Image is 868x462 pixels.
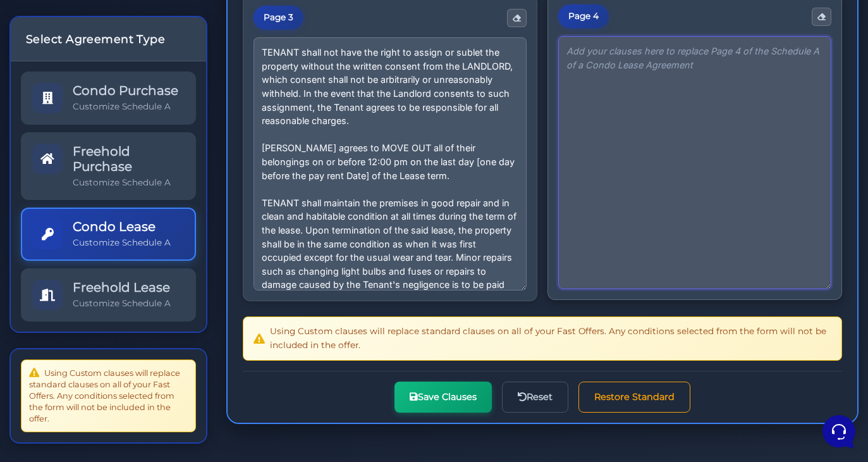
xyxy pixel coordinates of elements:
h5: Freehold Purchase [73,144,185,174]
textarea: LANDLORD acknowledges that the agreed monthly rent for the first year and subsequent renewals wil... [558,36,831,289]
a: Freehold Lease Customize Schedule A [21,268,196,322]
span: Find an Answer [20,200,86,210]
div: Page 4 [558,4,609,28]
div: Using Custom clauses will replace standard clauses on all of your Fast Offers. Any conditions sel... [21,359,196,433]
h5: Condo Purchase [73,83,178,98]
h2: Hello [DEMOGRAPHIC_DATA] 👋 [10,10,212,71]
p: Customize Schedule A [73,101,178,113]
button: Start a Conversation [20,149,233,175]
p: 7mo ago [202,111,233,123]
h5: Freehold Lease [73,280,171,295]
button: Help [165,346,243,375]
input: Search for an Article... [28,227,207,240]
button: Restore Standard [578,382,690,413]
a: Condo Purchase Customize Schedule A [21,72,196,125]
button: Reset [502,382,568,413]
button: Messages [88,346,166,375]
span: Start a Conversation [91,157,177,167]
button: Save Clauses [394,382,492,413]
textarea: TENANT shall not have the right to assign or sublet the property without the written consent from... [254,37,527,290]
button: Home [10,346,88,375]
p: Customize Schedule A [73,177,185,189]
a: Freehold Purchase Customize Schedule A [21,132,196,200]
a: AuraThank you for trying. We will escalate this matter and have the support team look into it as ... [15,106,238,144]
span: Aura [53,111,195,124]
p: Help [196,363,212,375]
div: Page 3 [254,6,303,30]
h4: Select Agreement Type [26,32,191,46]
p: Thank you for trying. We will escalate this matter and have the support team look into it as soon... [53,127,195,139]
img: dark [20,113,46,138]
div: Using Custom clauses will replace standard clauses on all of your Fast Offers. Any conditions sel... [243,316,842,361]
p: Customize Schedule A [73,297,171,309]
iframe: Customerly Messenger Launcher [820,413,858,451]
p: Customize Schedule A [73,237,171,249]
a: Open Help Center [157,200,233,210]
p: Home [38,363,59,375]
span: Your Conversations [20,91,102,101]
p: Messages [109,363,145,375]
h5: Condo Lease [73,219,171,234]
a: Condo Lease Customize Schedule A [21,208,196,261]
a: See all [204,91,233,101]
